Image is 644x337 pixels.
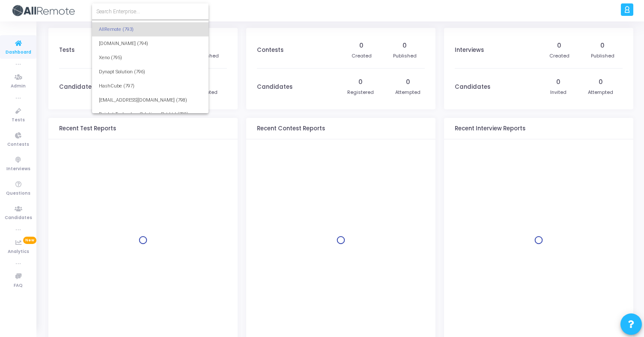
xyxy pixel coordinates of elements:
span: [DOMAIN_NAME] (794) [99,36,202,51]
span: Dynapt Solution (796) [99,65,202,79]
span: Xeno (795) [99,51,202,65]
span: [EMAIL_ADDRESS][DOMAIN_NAME] (798) [99,93,202,107]
span: AllRemote (793) [99,22,202,36]
span: HashCube (797) [99,79,202,93]
input: Search Enterprise... [96,8,204,15]
span: Rejolut Technology Solutions Pvt Ltd (799) [99,107,202,121]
